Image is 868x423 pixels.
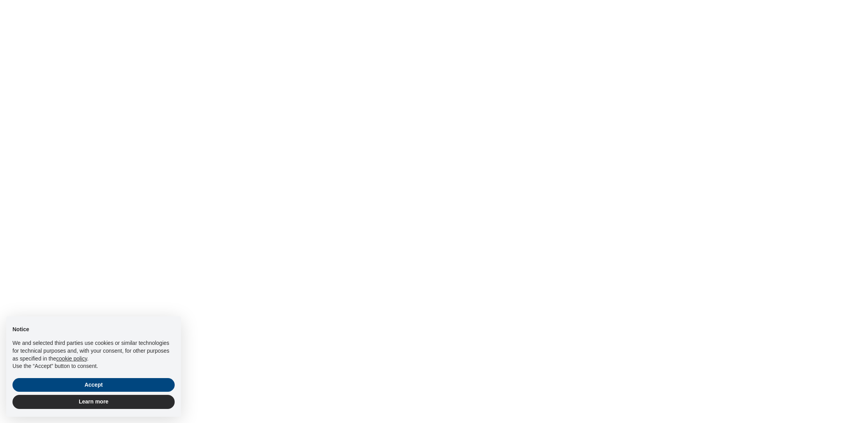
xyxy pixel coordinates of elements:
a: cookie policy [56,355,87,362]
h2: Notice [12,326,175,334]
p: We and selected third parties use cookies or similar technologies for technical purposes and, wit... [12,339,175,362]
button: Learn more [12,395,175,409]
p: Use the “Accept” button to consent. [12,362,175,370]
button: Accept [12,378,175,392]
